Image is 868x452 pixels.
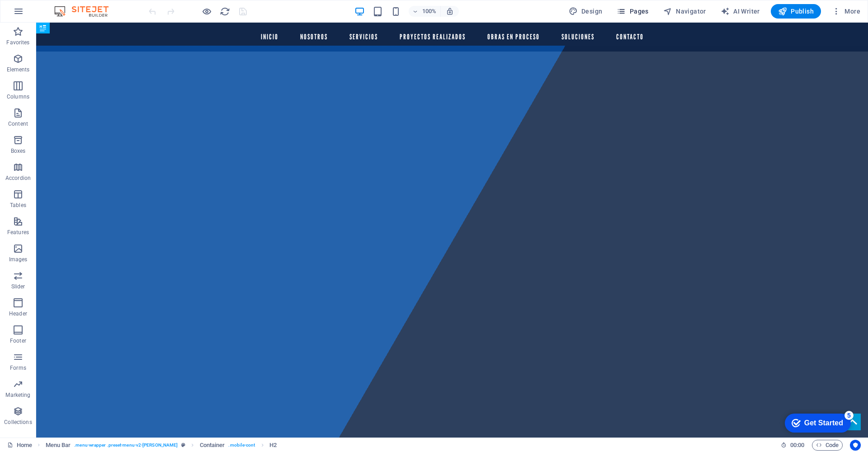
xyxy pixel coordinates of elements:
i: This element is a customizable preset [181,443,185,447]
p: Marketing [5,391,30,399]
p: Elements [7,66,30,73]
p: Favorites [6,39,29,46]
span: 00 00 [790,440,804,451]
span: More [832,7,860,16]
img: Editor Logo [52,6,120,17]
p: Collections [4,419,32,426]
span: Pages [617,7,648,16]
span: . mobile-cont [228,440,255,451]
button: Navigator [660,4,710,19]
div: Design (Ctrl+Alt+Y) [565,4,606,19]
span: AI Writer [721,7,760,16]
button: Code [812,440,843,451]
span: . menu-wrapper .preset-menu-v2-[PERSON_NAME] [74,440,178,451]
p: Boxes [11,147,26,155]
span: Click to select. Double-click to edit [269,440,277,451]
a: Click to cancel selection. Double-click to open Pages [7,440,32,451]
div: Get Started [27,10,66,18]
p: Slider [11,283,25,290]
h6: 100% [422,6,437,17]
button: Click here to leave preview mode and continue editing [201,6,212,17]
div: 5 [67,2,76,11]
button: Pages [613,4,652,19]
span: Navigator [663,7,706,16]
button: Publish [771,4,821,19]
button: AI Writer [717,4,764,19]
p: Footer [10,337,26,344]
div: Get Started 5 items remaining, 0% complete [7,5,73,24]
h6: Session time [781,440,805,451]
p: Features [7,229,29,236]
p: Tables [10,202,26,209]
button: Usercentrics [850,440,861,451]
span: Design [569,7,603,16]
p: Columns [7,93,29,100]
p: Images [9,256,28,263]
span: Click to select. Double-click to edit [46,440,71,451]
i: On resize automatically adjust zoom level to fit chosen device. [446,7,454,15]
p: Content [8,120,28,127]
p: Forms [10,364,26,372]
button: 100% [409,6,441,17]
button: reload [219,6,230,17]
button: Design [565,4,606,19]
i: Reload page [220,6,230,17]
span: Code [816,440,839,451]
p: Accordion [5,174,31,182]
p: Header [9,310,27,317]
span: : [797,442,798,448]
span: Click to select. Double-click to edit [200,440,225,451]
nav: breadcrumb [46,440,277,451]
button: More [828,4,864,19]
span: Publish [778,7,814,16]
